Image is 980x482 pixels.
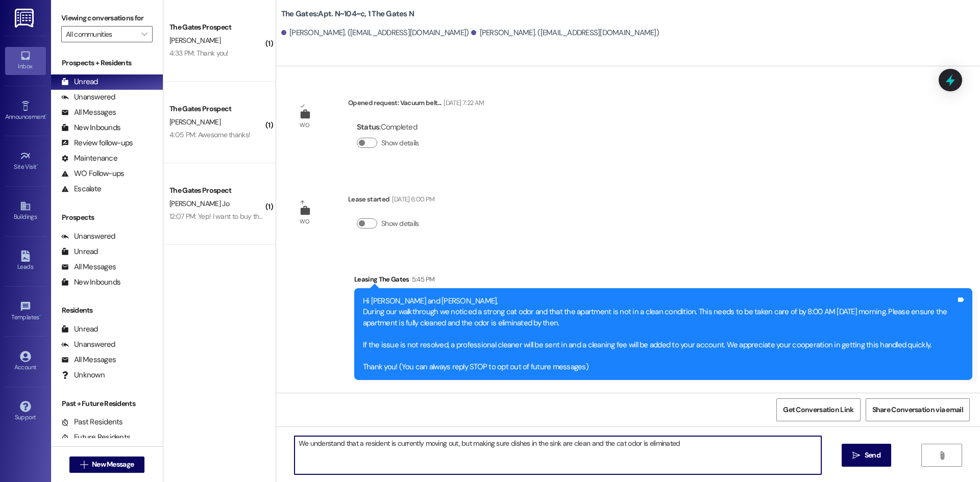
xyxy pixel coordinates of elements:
button: New Message [69,456,145,473]
span: [PERSON_NAME] [169,36,220,45]
i:  [938,451,946,460]
div: 12:07 PM: Yep! I want to buy the contract [169,212,289,221]
span: [PERSON_NAME] [169,117,220,126]
a: Inbox [5,47,46,74]
div: Leasing The Gates [354,274,972,288]
a: Site Visit • [5,147,46,175]
div: 4:33 PM: Thank you! [169,48,229,58]
button: Send [842,444,891,467]
span: • [37,162,38,169]
div: Unanswered [61,231,115,242]
div: 4:05 PM: Awesome thanks! [169,130,250,139]
div: WO [300,120,309,131]
img: ResiDesk Logo [15,9,36,28]
span: Get Conversation Link [783,404,853,415]
div: [PERSON_NAME]. ([EMAIL_ADDRESS][DOMAIN_NAME]) [281,28,469,38]
div: Unread [61,77,98,87]
a: Support [5,398,46,425]
div: Maintenance [61,153,117,164]
div: Lease started [348,194,434,208]
div: Past + Future Residents [51,398,163,409]
i:  [852,451,860,460]
textarea: We understand that a resident is currently moving out, but making sure dishes in the sink are cle... [295,436,821,474]
div: Unknown [61,370,105,380]
a: Leads [5,247,46,275]
div: The Gates Prospect [169,104,264,114]
div: [PERSON_NAME]. ([EMAIL_ADDRESS][DOMAIN_NAME]) [471,28,659,38]
label: Viewing conversations for [61,10,153,26]
div: Unread [61,324,98,335]
div: Unanswered [61,92,115,103]
div: The Gates Prospect [169,185,264,196]
i:  [80,461,88,469]
div: Review follow-ups [61,138,133,148]
span: Send [865,450,880,461]
div: Opened request: Vacuum belt... [348,97,484,112]
div: [DATE] 7:22 AM [441,97,484,108]
div: All Messages [61,262,116,272]
div: 5:45 PM [409,274,434,285]
span: • [45,112,47,119]
div: Unanswered [61,339,115,350]
div: Prospects [51,212,163,223]
div: WO Follow-ups [61,168,124,179]
span: New Message [92,459,134,470]
div: Residents [51,305,163,316]
span: • [39,312,41,319]
input: All communities [66,26,136,42]
span: Share Conversation via email [872,404,963,415]
b: Status [357,122,380,132]
a: Buildings [5,197,46,225]
label: Show details [381,218,419,229]
i:  [141,30,147,38]
div: New Inbounds [61,122,120,133]
div: All Messages [61,354,116,365]
label: Show details [381,138,419,148]
div: : Completed [357,119,423,135]
button: Get Conversation Link [776,398,860,421]
div: WO [300,216,309,227]
div: Prospects + Residents [51,58,163,68]
a: Templates • [5,298,46,325]
div: Hi [PERSON_NAME] and [PERSON_NAME], During our walkthrough we noticed a strong cat odor and that ... [363,296,956,372]
div: New Inbounds [61,277,120,288]
div: All Messages [61,107,116,118]
div: Unread [61,246,98,257]
a: Account [5,348,46,375]
div: [DATE] 6:00 PM [389,194,434,205]
div: Escalate [61,184,101,194]
button: Share Conversation via email [866,398,970,421]
div: Future Residents [61,432,130,443]
b: The Gates: Apt. N~104~c, 1 The Gates N [281,9,414,19]
div: The Gates Prospect [169,22,264,33]
span: [PERSON_NAME] Jo [169,199,229,208]
div: Past Residents [61,417,123,427]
